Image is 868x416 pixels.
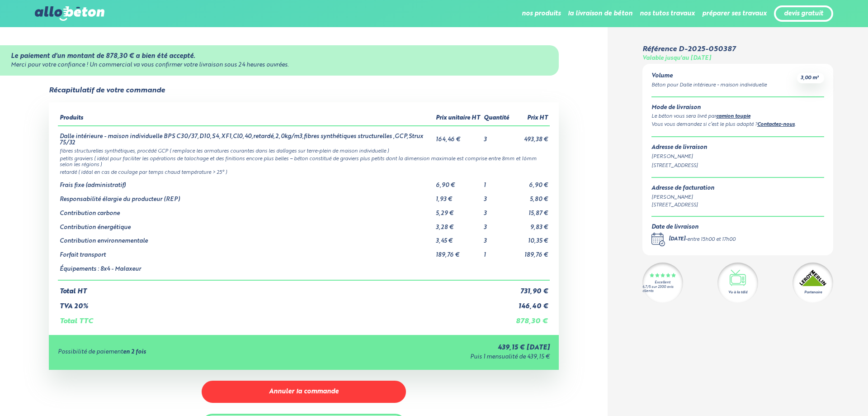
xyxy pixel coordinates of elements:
[513,296,550,311] td: 146,40 €
[58,217,434,231] td: Contribution énergétique
[728,290,747,295] div: Vu à la télé
[316,344,550,352] div: 439,15 € [DATE]
[513,189,550,203] td: 5,80 €
[434,217,482,231] td: 3,28 €
[784,10,823,18] a: devis gratuit
[434,245,482,259] td: 189,76 €
[482,231,512,245] td: 3
[513,175,550,189] td: 6,90 €
[434,189,482,203] td: 1,93 €
[651,121,824,129] div: Vous vous demandez si c’est le plus adapté ? .
[788,381,858,406] iframe: Help widget launcher
[757,122,795,127] a: Contactez-nous
[513,245,550,259] td: 189,76 €
[58,111,434,126] th: Produits
[434,126,482,147] td: 164,46 €
[49,86,165,95] div: Récapitulatif de votre commande
[513,111,550,126] th: Prix HT
[801,75,819,81] span: 3,00 m³
[35,6,104,21] img: allobéton
[58,231,434,245] td: Contribution environnementale
[434,203,482,217] td: 5,29 €
[11,53,195,59] strong: Le paiement d'un montant de 878,30 € a bien été accepté.
[434,175,482,189] td: 6,90 €
[58,245,434,259] td: Forfait transport
[123,349,146,355] strong: en 2 fois
[482,189,512,203] td: 3
[804,290,822,295] div: Partenaire
[434,111,482,126] th: Prix unitaire HT
[513,203,550,217] td: 15,87 €
[58,203,434,217] td: Contribution carbone
[702,3,767,24] li: préparer ses travaux
[513,217,550,231] td: 9,83 €
[651,105,824,111] div: Mode de livraison
[642,55,711,62] div: Valable jusqu'au [DATE]
[58,296,513,311] td: TVA 20%
[316,354,550,361] div: Puis 1 mensualité de 439,15 €
[522,3,561,24] li: nos produits
[513,280,550,296] td: 731,90 €
[482,126,512,147] td: 3
[202,381,406,403] button: Annuler la commande
[568,3,632,24] li: la livraison de béton
[716,114,750,119] a: camion toupie
[651,162,824,170] div: [STREET_ADDRESS]
[651,113,824,121] div: Le béton vous sera livré par
[651,201,714,209] div: [STREET_ADDRESS]
[58,259,434,281] td: Équipements : 8x4 - Malaxeur
[513,126,550,147] td: 493,38 €
[687,236,736,244] div: entre 15h00 et 17h00
[482,175,512,189] td: 1
[669,236,685,244] div: [DATE]
[58,189,434,203] td: Responsabilité élargie du producteur (REP)
[513,231,550,245] td: 10,35 €
[482,203,512,217] td: 3
[11,62,548,69] div: Merci pour votre confiance ! Un commercial va vous confirmer votre livraison sous 24 heures ouvrées.
[669,236,736,244] div: -
[58,280,513,296] td: Total HT
[58,126,434,147] td: Dalle intérieure - maison individuelle BPS C30/37,D10,S4,XF1,Cl0,40,retardé,2,0kg/m3,fibres synth...
[651,144,824,151] div: Adresse de livraison
[642,45,736,53] div: Référence D-2025-050387
[651,81,767,89] div: Béton pour Dalle intérieure - maison individuelle
[482,111,512,126] th: Quantité
[651,153,824,161] div: [PERSON_NAME]
[482,217,512,231] td: 3
[642,285,683,293] div: 4.7/5 sur 2300 avis clients
[651,224,736,231] div: Date de livraison
[434,231,482,245] td: 3,45 €
[651,194,714,201] div: [PERSON_NAME]
[58,154,550,168] td: petits graviers ( idéal pour faciliter les opérations de talochage et des finitions encore plus b...
[58,310,513,325] td: Total TTC
[651,185,714,192] div: Adresse de facturation
[640,3,695,24] li: nos tutos travaux
[651,73,767,80] div: Volume
[58,147,550,154] td: fibres structurelles synthétiques, procédé GCP ( remplace les armatures courantes dans les dallag...
[655,281,670,285] div: Excellent
[58,175,434,189] td: Frais fixe (administratif)
[482,245,512,259] td: 1
[513,310,550,325] td: 878,30 €
[58,349,316,356] div: Possibilité de paiement
[58,168,550,176] td: retardé ( idéal en cas de coulage par temps chaud température > 25° )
